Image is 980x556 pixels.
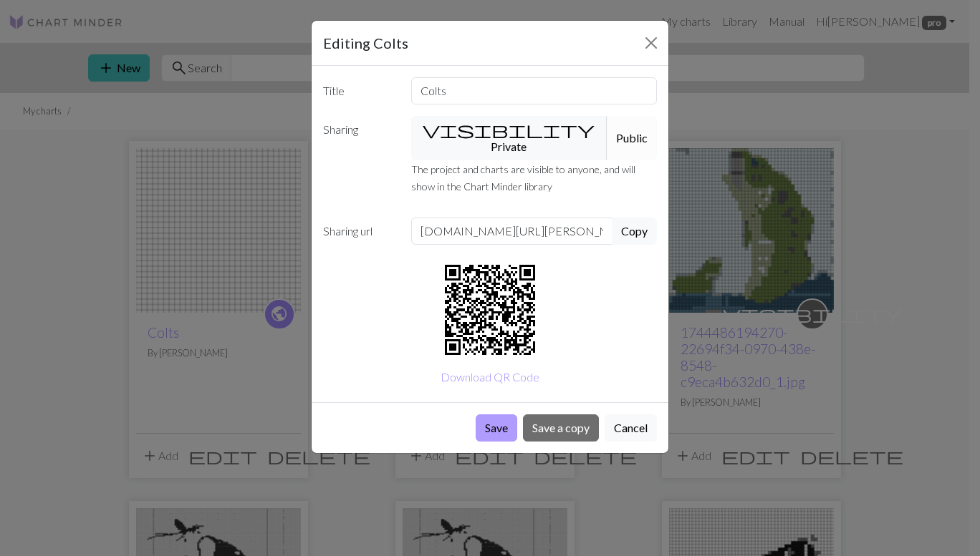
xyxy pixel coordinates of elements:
[314,77,403,104] label: Title
[523,414,599,442] button: Save a copy
[314,218,403,245] label: Sharing url
[431,364,549,391] button: Download QR Code
[640,31,663,54] button: Close
[314,116,403,160] label: Sharing
[612,218,657,245] button: Copy
[423,120,595,140] span: visibility
[411,116,608,160] button: Private
[476,414,517,442] button: Save
[607,116,657,160] button: Public
[605,414,657,442] button: Cancel
[323,32,408,54] h5: Editing Colts
[411,163,635,192] small: The project and charts are visible to anyone, and will show in the Chart Minder library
